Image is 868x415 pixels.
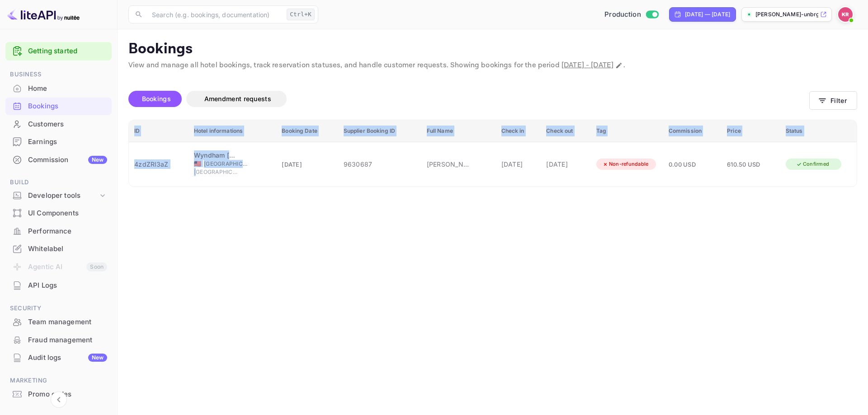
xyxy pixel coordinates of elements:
[194,168,239,176] span: [GEOGRAPHIC_DATA]
[28,101,107,112] div: Bookings
[5,116,112,133] div: Customers
[5,386,112,403] div: Promo codes
[194,150,239,160] div: Wyndham San Diego Bayside
[5,349,112,366] a: Audit logsNew
[5,98,112,114] a: Bookings
[287,9,315,20] div: Ctrl+K
[601,9,662,20] div: Switch to Sandbox mode
[809,91,857,110] button: Filter
[5,98,112,115] div: Bookings
[427,159,472,169] div: Shanelle Lopez
[344,159,416,169] div: 9630687
[790,159,835,170] div: Confirmed
[282,161,302,168] span: [DATE]
[685,10,730,19] div: [DATE] — [DATE]
[5,133,112,151] div: Earnings
[5,303,112,313] span: Security
[28,208,107,219] div: UI Components
[5,277,112,294] div: API Logs
[204,95,271,103] span: Amendment requests
[5,277,112,294] a: API Logs
[7,7,80,22] img: LiteAPI logo
[5,205,112,222] div: UI Components
[501,159,536,169] div: [DATE]
[28,244,107,254] div: Whitelabel
[28,280,107,291] div: API Logs
[5,313,112,330] a: Team management
[541,120,591,142] th: Check out
[88,354,107,362] div: New
[128,60,857,71] p: View and manage all hotel bookings, track reservation statuses, and handle customer requests. Sho...
[28,191,98,201] div: Developer tools
[722,120,780,142] th: Price
[591,120,663,142] th: Tag
[129,120,857,187] table: booking table
[5,240,112,258] div: Whitelabel
[5,313,112,331] div: Team management
[51,392,67,408] button: Collapse navigation
[5,188,112,204] div: Developer tools
[28,46,107,56] a: Getting started
[28,119,107,130] div: Customers
[561,61,613,70] span: [DATE] - [DATE]
[5,331,112,349] div: Fraud management
[5,70,112,79] span: Business
[5,42,112,61] div: Getting started
[838,7,853,22] img: Kobus Roux
[604,9,641,20] span: Production
[669,161,696,168] span: 0.00 USD
[5,240,112,257] a: Whitelabel
[663,120,722,142] th: Commission
[5,177,112,187] span: Build
[727,161,760,168] span: 610.50 USD
[546,159,585,169] div: [DATE]
[134,159,183,169] div: 4zdZRl3aZ
[129,120,189,142] th: ID
[128,40,857,58] p: Bookings
[194,161,201,167] span: United States of America
[5,386,112,402] a: Promo codes
[5,205,112,221] a: UI Components
[5,80,112,98] div: Home
[5,376,112,386] span: Marketing
[189,120,276,142] th: Hotel informations
[146,5,283,23] input: Search (e.g. bookings, documentation)
[614,61,623,70] button: Change date range
[28,84,107,94] div: Home
[88,156,107,164] div: New
[28,389,107,400] div: Promo codes
[28,137,107,147] div: Earnings
[28,226,107,237] div: Performance
[780,120,857,142] th: Status
[5,223,112,240] div: Performance
[5,133,112,150] a: Earnings
[755,10,818,19] p: [PERSON_NAME]-unbrg.[PERSON_NAME]...
[5,331,112,348] a: Fraud management
[5,116,112,132] a: Customers
[5,151,112,168] a: CommissionNew
[421,120,496,142] th: Full Name
[28,155,107,165] div: Commission
[5,151,112,169] div: CommissionNew
[28,317,107,327] div: Team management
[28,335,107,345] div: Fraud management
[28,353,107,363] div: Audit logs
[338,120,421,142] th: Supplier Booking ID
[276,120,338,142] th: Booking Date
[5,223,112,239] a: Performance
[5,349,112,367] div: Audit logsNew
[596,159,655,170] div: Non-refundable
[496,120,541,142] th: Check in
[128,91,809,107] div: account-settings tabs
[5,80,112,97] a: Home
[142,95,171,103] span: Bookings
[204,160,249,168] span: [GEOGRAPHIC_DATA]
